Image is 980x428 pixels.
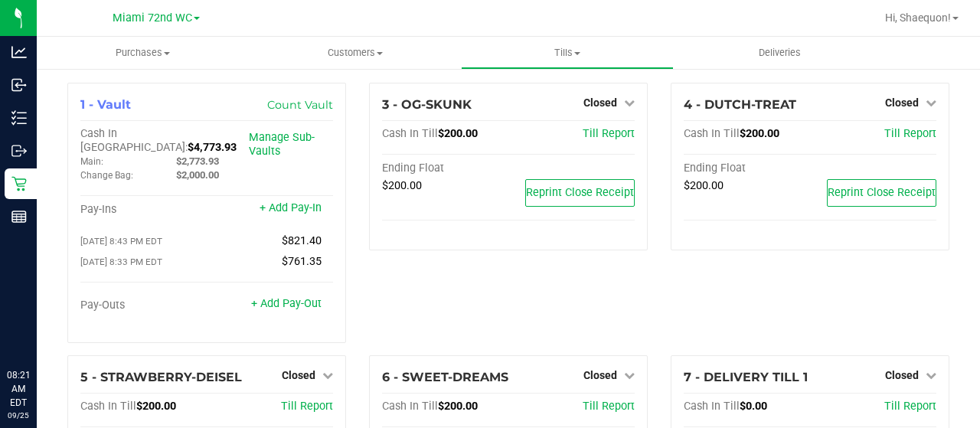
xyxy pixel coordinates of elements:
[525,179,635,207] button: Reprint Close Receipt
[188,141,237,154] span: $4,773.93
[684,370,808,384] span: 7 - DELIVERY TILL 1
[80,170,133,181] span: Change Bag:
[462,46,672,60] span: Tills
[80,299,207,312] div: Pay-Outs
[461,37,673,69] a: Tills
[282,234,322,247] span: $821.40
[282,369,315,381] span: Closed
[249,37,461,69] a: Customers
[884,127,936,140] a: Till Report
[382,127,438,140] span: Cash In Till
[828,186,936,199] span: Reprint Close Receipt
[11,143,27,158] inline-svg: Outbound
[740,127,779,140] span: $200.00
[885,11,951,24] span: Hi, Shaequon!
[282,255,322,268] span: $761.35
[382,370,508,384] span: 6 - SWEET-DREAMS
[251,297,322,310] a: + Add Pay-Out
[80,400,136,413] span: Cash In Till
[583,369,617,381] span: Closed
[827,179,936,207] button: Reprint Close Receipt
[80,370,242,384] span: 5 - STRAWBERRY-DEISEL
[11,77,27,93] inline-svg: Inbound
[684,179,724,192] span: $200.00
[7,410,30,421] p: 09/25
[80,97,131,112] span: 1 - Vault
[260,201,322,214] a: + Add Pay-In
[382,97,472,112] span: 3 - OG-SKUNK
[674,37,886,69] a: Deliveries
[176,155,219,167] span: $2,773.93
[281,400,333,413] a: Till Report
[382,162,508,175] div: Ending Float
[11,110,27,126] inline-svg: Inventory
[249,131,315,158] a: Manage Sub-Vaults
[80,127,188,154] span: Cash In [GEOGRAPHIC_DATA]:
[80,236,162,247] span: [DATE] 8:43 PM EDT
[11,209,27,224] inline-svg: Reports
[884,400,936,413] a: Till Report
[37,46,249,60] span: Purchases
[583,127,635,140] a: Till Report
[438,400,478,413] span: $200.00
[382,179,422,192] span: $200.00
[80,203,207,217] div: Pay-Ins
[885,96,919,109] span: Closed
[885,369,919,381] span: Closed
[684,162,810,175] div: Ending Float
[80,156,103,167] span: Main:
[684,127,740,140] span: Cash In Till
[250,46,460,60] span: Customers
[382,400,438,413] span: Cash In Till
[583,96,617,109] span: Closed
[7,368,30,410] p: 08:21 AM EDT
[113,11,192,25] span: Miami 72nd WC
[740,400,767,413] span: $0.00
[176,169,219,181] span: $2,000.00
[267,98,333,112] a: Count Vault
[15,305,61,351] iframe: Resource center
[583,400,635,413] a: Till Report
[684,97,796,112] span: 4 - DUTCH-TREAT
[11,176,27,191] inline-svg: Retail
[11,44,27,60] inline-svg: Analytics
[37,37,249,69] a: Purchases
[684,400,740,413] span: Cash In Till
[526,186,634,199] span: Reprint Close Receipt
[738,46,822,60] span: Deliveries
[80,256,162,267] span: [DATE] 8:33 PM EDT
[136,400,176,413] span: $200.00
[438,127,478,140] span: $200.00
